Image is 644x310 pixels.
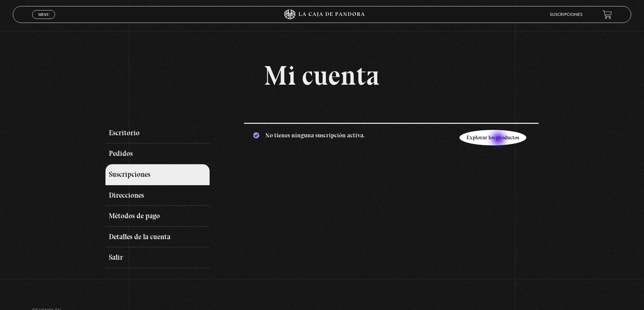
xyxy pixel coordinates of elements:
a: Explorar los productos [459,130,526,145]
p: No tienes ninguna suscripción activa. [244,123,539,151]
a: Escritorio [105,123,209,144]
h1: Mi cuenta [105,62,538,89]
span: Cerrar [36,18,52,23]
a: Detalles de la cuenta [105,227,209,248]
a: Direcciones [105,185,209,206]
span: Menu [38,12,49,17]
a: Pedidos [105,143,209,164]
a: Salir [105,247,209,268]
nav: Páginas de cuenta [105,123,235,268]
a: View your shopping cart [603,10,612,19]
a: Métodos de pago [105,206,209,227]
a: Suscripciones [550,13,582,17]
a: Suscripciones [105,164,209,185]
